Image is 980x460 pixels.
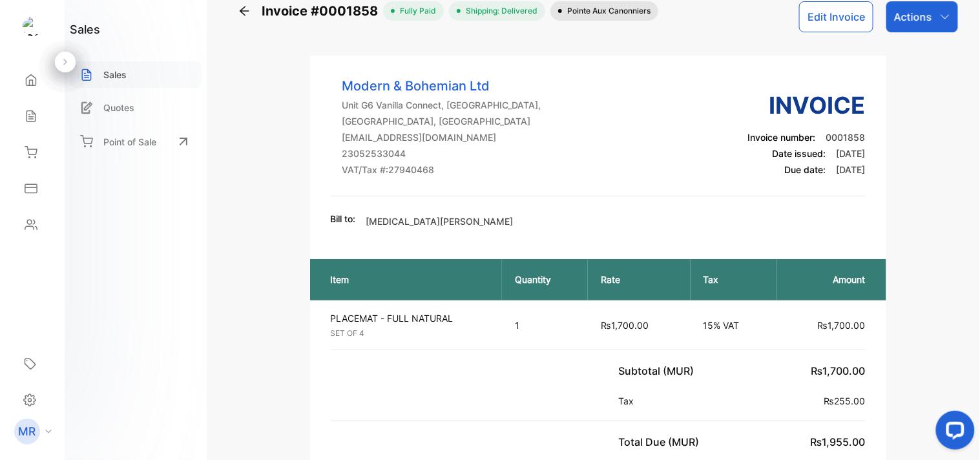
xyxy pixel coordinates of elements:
button: Edit Invoice [799,1,873,32]
span: Invoice #0001858 [262,1,383,21]
p: Bill to: [331,212,356,225]
p: Amount [789,273,866,286]
h1: sales [70,21,100,38]
p: Actions [894,9,932,25]
p: SET OF 4 [331,328,492,339]
button: Actions [886,1,958,32]
p: Modern & Bohemian Ltd [342,76,541,96]
p: MR [19,423,36,440]
span: [DATE] [837,164,866,175]
h3: Invoice [748,88,866,123]
p: [EMAIL_ADDRESS][DOMAIN_NAME] [342,131,541,144]
a: Quotes [70,94,202,121]
p: Total Due (MUR) [619,434,705,450]
span: ₨1,700.00 [818,320,866,331]
span: Pointe aux Canonniers [562,5,651,17]
p: Point of Sale [103,135,156,149]
img: logo [23,17,42,36]
p: VAT/Tax #: 27940468 [342,163,541,176]
span: ₨1,700.00 [811,364,866,377]
p: [GEOGRAPHIC_DATA], [GEOGRAPHIC_DATA] [342,114,541,128]
span: 0001858 [826,132,866,143]
a: Point of Sale [70,127,202,156]
span: [DATE] [837,148,866,159]
span: ₨1,955.00 [811,435,866,448]
p: Item [331,273,489,286]
p: Sales [103,68,127,81]
p: Quantity [515,273,575,286]
span: Date issued: [773,148,826,159]
p: 1 [515,319,575,332]
span: Due date: [785,164,826,175]
p: Tax [704,273,764,286]
p: 15% VAT [704,319,764,332]
p: [MEDICAL_DATA][PERSON_NAME] [366,214,514,228]
p: Tax [619,394,640,408]
span: ₨1,700.00 [601,320,649,331]
p: PLACEMAT - FULL NATURAL [331,311,492,325]
p: 23052533044 [342,147,541,160]
span: Invoice number: [748,132,816,143]
span: fully paid [395,5,436,17]
iframe: LiveChat chat widget [926,406,980,460]
a: Sales [70,61,202,88]
p: Unit G6 Vanilla Connect, [GEOGRAPHIC_DATA], [342,98,541,112]
p: Rate [601,273,677,286]
p: Subtotal (MUR) [619,363,700,379]
span: Shipping: Delivered [461,5,537,17]
span: ₨255.00 [824,395,866,406]
p: Quotes [103,101,134,114]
